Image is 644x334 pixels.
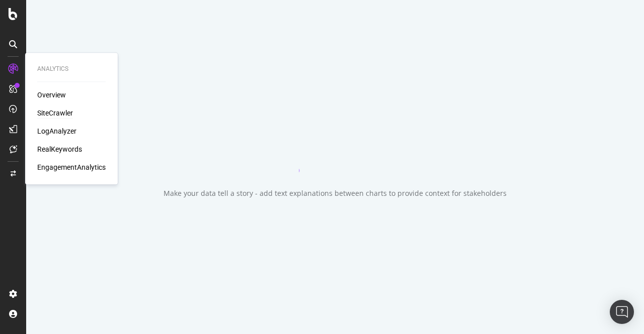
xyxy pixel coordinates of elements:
div: animation [299,136,371,172]
a: EngagementAnalytics [37,162,106,172]
a: RealKeywords [37,144,82,154]
div: Analytics [37,65,106,73]
a: LogAnalyzer [37,126,76,136]
div: Open Intercom Messenger [610,300,634,324]
a: Overview [37,90,66,100]
div: Make your data tell a story - add text explanations between charts to provide context for stakeho... [164,188,507,198]
a: SiteCrawler [37,108,73,118]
